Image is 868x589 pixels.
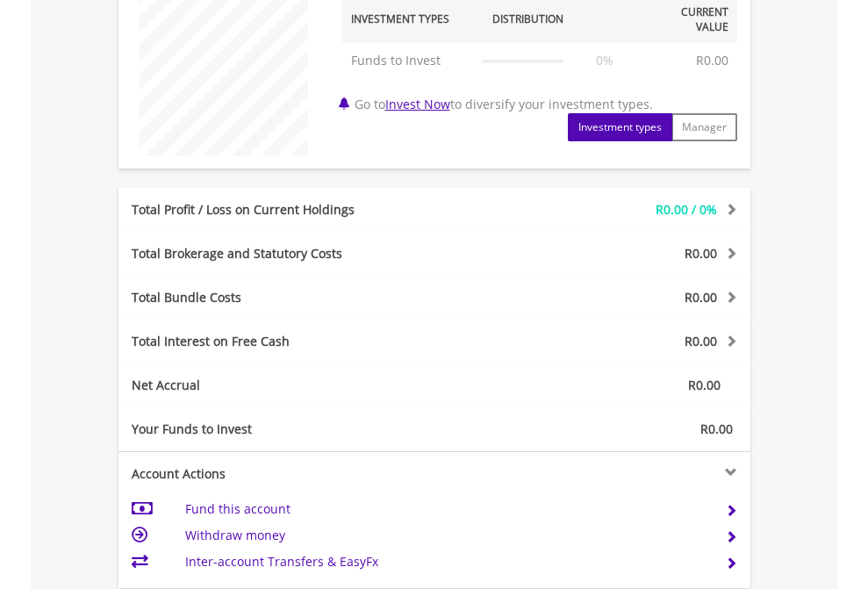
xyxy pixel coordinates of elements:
[385,96,450,112] a: Invest Now
[185,522,704,549] td: Withdraw money
[185,496,704,522] td: Fund this account
[687,43,737,78] td: R0.00
[685,289,717,305] span: R0.00
[572,43,638,78] td: 0%
[700,420,733,437] span: R0.00
[118,201,487,219] div: Total Profit / Loss on Current Holdings
[671,113,737,141] button: Manager
[492,11,563,26] div: Distribution
[688,377,721,393] span: R0.00
[685,245,717,262] span: R0.00
[118,333,487,350] div: Total Interest on Free Cash
[685,333,717,349] span: R0.00
[118,245,487,262] div: Total Brokerage and Statutory Costs
[656,201,717,218] span: R0.00 / 0%
[185,549,704,575] td: Inter-account Transfers & EasyFx
[118,377,487,394] div: Net Accrual
[568,113,672,141] button: Investment types
[118,289,487,306] div: Total Bundle Costs
[342,43,474,78] td: Funds to Invest
[118,420,434,438] div: Your Funds to Invest
[118,465,434,483] div: Account Actions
